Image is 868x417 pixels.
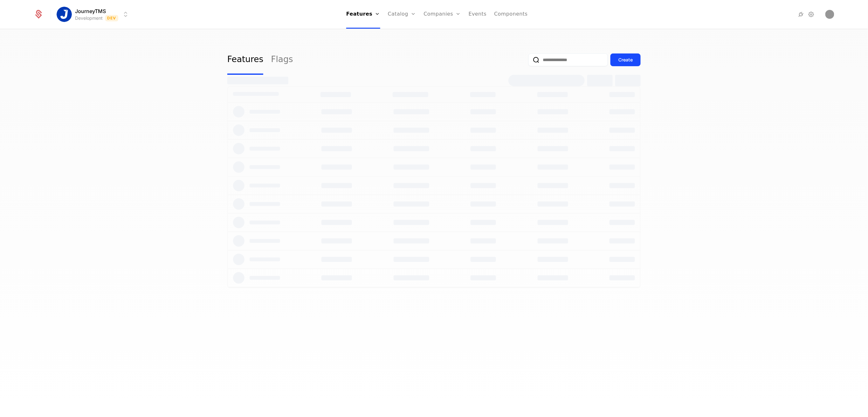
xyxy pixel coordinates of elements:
span: Dev [105,15,118,21]
a: Settings [808,11,815,18]
img: Walker Probasco [825,10,834,19]
span: JourneyTMS [75,7,106,15]
div: Development [75,15,103,21]
a: Features [227,45,263,75]
a: Flags [271,45,293,75]
div: Create [618,57,633,63]
button: Open user button [825,10,834,19]
a: Integrations [797,11,805,18]
img: JourneyTMS [57,7,72,22]
button: Select environment [59,7,130,21]
button: Create [610,53,641,66]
